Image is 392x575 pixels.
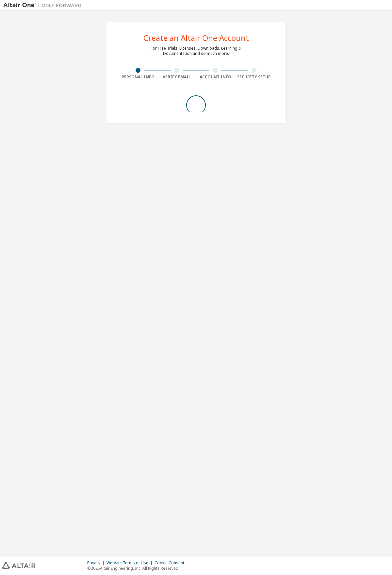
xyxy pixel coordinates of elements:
div: Privacy [87,560,106,566]
div: Website Terms of Use [106,560,155,566]
div: For Free Trials, Licenses, Downloads, Learning & Documentation and so much more. [151,46,241,56]
div: Cookie Consent [155,560,188,566]
div: Personal Info [119,74,157,80]
div: Account Info [196,74,235,80]
img: Altair One [3,2,85,8]
div: Create an Altair One Account [143,34,249,42]
div: Security Setup [235,74,274,80]
p: © 2025 Altair Engineering, Inc. All Rights Reserved. [87,566,188,571]
img: altair_logo.svg [2,562,36,569]
div: Verify Email [157,74,196,80]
